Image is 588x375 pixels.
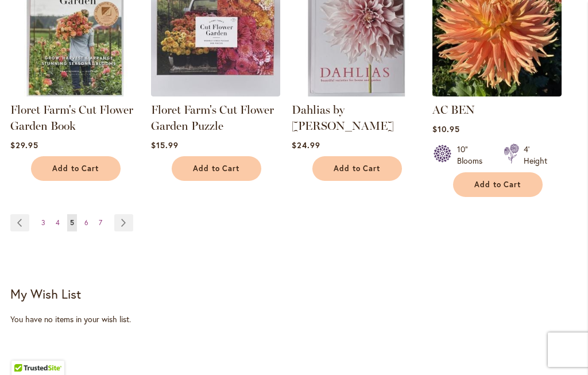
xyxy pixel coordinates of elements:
span: Add to Cart [334,164,381,173]
span: Add to Cart [193,164,240,173]
span: 3 [41,218,45,227]
button: Add to Cart [172,156,261,181]
iframe: Launch Accessibility Center [9,334,41,366]
button: Add to Cart [453,172,543,197]
div: You have no items in your wish list. [10,314,578,325]
strong: My Wish List [10,285,81,302]
span: $15.99 [151,140,179,150]
a: Dahlias by [PERSON_NAME] [292,103,394,133]
a: Floret Farm's Cut Flower Garden Puzzle - FRONT [151,88,280,99]
a: 7 [96,214,105,231]
a: Floret Farm's Cut Flower Garden Book - FRONT [10,88,140,99]
span: 7 [99,218,102,227]
a: 6 [82,214,91,231]
span: Add to Cart [474,180,521,190]
a: AC BEN [432,103,475,117]
button: Add to Cart [31,156,121,181]
button: Add to Cart [312,156,402,181]
a: Floret Farm's Cut Flower Garden Book [10,103,133,133]
div: 4' Height [524,144,547,167]
a: 3 [38,214,48,231]
a: AC BEN [432,88,562,99]
span: $10.95 [432,123,460,134]
a: Dahlias by Naomi Slade - FRONT [292,88,421,99]
span: 4 [56,218,60,227]
span: 5 [70,218,74,227]
span: Add to Cart [52,164,99,173]
div: 10" Blooms [457,144,490,167]
span: $24.99 [292,140,320,150]
a: Floret Farm's Cut Flower Garden Puzzle [151,103,274,133]
a: 4 [53,214,63,231]
span: $29.95 [10,140,38,150]
span: 6 [84,218,88,227]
